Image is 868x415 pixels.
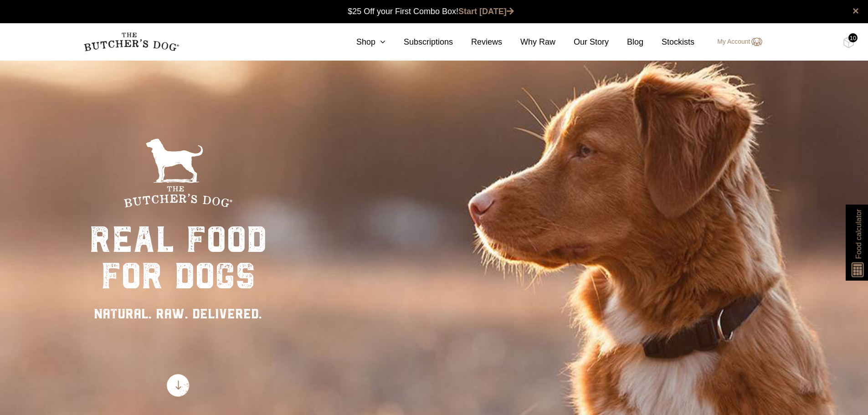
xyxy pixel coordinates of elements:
[708,36,762,47] a: My Account
[853,209,864,259] span: Food calculator
[502,36,555,48] a: Why Raw
[453,36,502,48] a: Reviews
[89,221,267,294] div: real food for dogs
[643,36,694,48] a: Stockists
[89,303,267,324] div: NATURAL. RAW. DELIVERED.
[843,36,854,48] img: TBD_Cart-Full.png
[555,36,609,48] a: Our Story
[848,33,858,42] div: 10
[458,7,514,16] a: Start [DATE]
[385,36,453,48] a: Subscriptions
[609,36,643,48] a: Blog
[853,5,859,16] a: close
[338,36,385,48] a: Shop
